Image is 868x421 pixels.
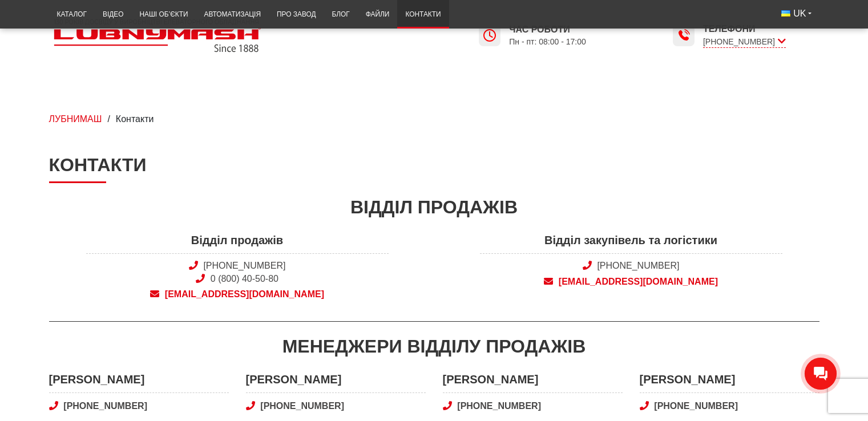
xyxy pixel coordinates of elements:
span: Контакти [116,114,154,124]
span: Пн - пт: 08:00 - 17:00 [509,37,586,47]
span: UK [793,7,806,20]
a: Контакти [397,3,449,26]
img: Lubnymash time icon [483,29,496,42]
button: UK [773,3,819,24]
a: [EMAIL_ADDRESS][DOMAIN_NAME] [86,288,389,301]
img: Lubnymash time icon [677,29,691,42]
span: Відділ продажів [86,232,389,254]
a: [EMAIL_ADDRESS][DOMAIN_NAME] [480,276,782,288]
img: Українська [781,10,790,17]
a: Відео [95,3,131,26]
a: [PHONE_NUMBER] [49,400,229,412]
a: [PHONE_NUMBER] [203,261,285,270]
a: [PHONE_NUMBER] [443,400,623,412]
a: Автоматизація [196,3,269,26]
span: Відділ закупівель та логістики [480,232,782,254]
a: [PHONE_NUMBER] [246,400,426,412]
a: Файли [358,3,398,26]
h1: Контакти [49,154,819,183]
div: Менеджери відділу продажів [49,334,819,359]
span: [PERSON_NAME] [443,371,623,394]
span: [PHONE_NUMBER] [703,36,786,48]
div: Відділ продажів [49,195,819,220]
a: Блог [324,3,357,26]
span: [PERSON_NAME] [246,371,426,394]
span: Час роботи [509,23,586,36]
img: Lubnymash [49,14,266,57]
span: / [107,114,110,124]
a: Про завод [269,3,324,26]
span: [PERSON_NAME] [640,371,819,394]
a: ЛУБНИМАШ [49,114,102,124]
a: Наші об’єкти [131,3,196,26]
span: [PERSON_NAME] [49,371,229,394]
a: 0 (800) 40-50-80 [211,274,278,284]
a: Каталог [49,3,95,26]
a: [PHONE_NUMBER] [597,261,679,270]
span: Телефони [703,23,786,35]
a: [PHONE_NUMBER] [640,400,819,412]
